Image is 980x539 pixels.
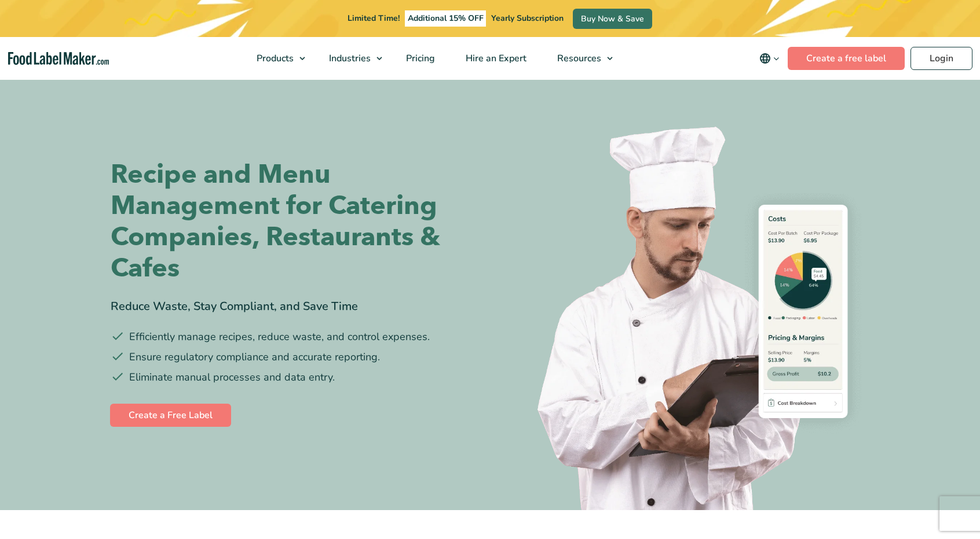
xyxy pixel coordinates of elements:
a: Login [910,47,972,70]
a: Hire an Expert [451,37,539,80]
span: Products [253,52,295,65]
a: Resources [542,37,619,80]
span: Pricing [403,52,436,65]
a: Buy Now & Save [573,9,652,29]
a: Create a free label [788,47,905,70]
h1: Recipe and Menu Management for Catering Companies, Restaurants & Cafes [111,159,481,284]
li: Eliminate manual processes and data entry. [111,370,481,385]
span: Yearly Subscription [491,13,564,24]
span: Industries [326,52,372,65]
span: Limited Time! [348,13,400,24]
div: Reduce Waste, Stay Compliant, and Save Time [111,298,481,315]
a: Industries [314,37,388,80]
a: Products [242,37,311,80]
a: Pricing [391,37,448,80]
a: Create a Free Label [110,404,231,427]
span: Resources [554,52,602,65]
span: Additional 15% OFF [405,10,487,27]
span: Hire an Expert [462,52,528,65]
li: Efficiently manage recipes, reduce waste, and control expenses. [111,329,481,345]
li: Ensure regulatory compliance and accurate reporting. [111,349,481,365]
